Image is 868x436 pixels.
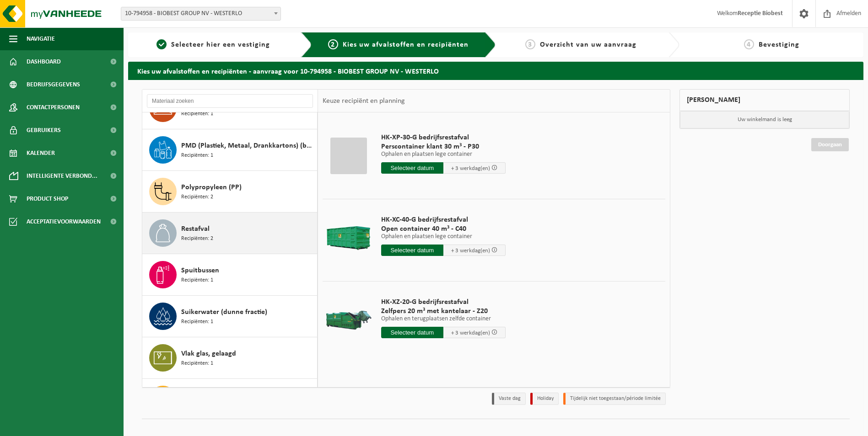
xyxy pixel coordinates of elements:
span: Dashboard [27,50,61,73]
span: Bevestiging [759,41,799,48]
span: 2 [328,39,338,49]
span: + 3 werkdag(en) [451,165,490,171]
input: Selecteer datum [381,162,443,174]
input: Materiaal zoeken [147,94,313,108]
p: Ophalen en plaatsen lege container [381,151,506,158]
span: Polypropyleen (PP) [181,182,242,193]
button: PMD (Plastiek, Metaal, Drankkartons) (bedrijven) Recipiënten: 1 [142,129,318,171]
span: Acceptatievoorwaarden [27,210,101,233]
button: Restafval Recipiënten: 2 [142,213,318,254]
span: Selecteer hier een vestiging [171,41,270,48]
a: 1Selecteer hier een vestiging [133,39,294,50]
span: Recipiënten: 1 [181,110,213,118]
span: Recipiënten: 1 [181,359,213,368]
li: Tijdelijk niet toegestaan/période limitée [563,393,666,405]
span: PMD (Plastiek, Metaal, Drankkartons) (bedrijven) [181,140,315,151]
button: Vlak glas, gelaagd Recipiënten: 1 [142,337,318,379]
span: Navigatie [27,27,55,50]
span: Recipiënten: 2 [181,234,213,243]
span: Perscontainer klant 30 m³ - P30 [381,142,506,151]
span: Intelligente verbond... [27,165,97,187]
span: Recipiënten: 2 [181,193,213,202]
span: Kalender [27,142,55,165]
span: HK-XZ-20-G bedrijfsrestafval [381,298,506,307]
button: Spuitbussen Recipiënten: 1 [142,254,318,296]
input: Selecteer datum [381,245,443,256]
li: Holiday [530,393,559,405]
span: 1 [156,39,167,49]
input: Selecteer datum [381,327,443,338]
span: Contactpersonen [27,96,80,119]
strong: Receptie Biobest [738,10,783,17]
span: Suikerwater (dunne fractie) [181,307,267,318]
span: Spuitbussen [181,265,219,276]
span: Open container 40 m³ - C40 [381,224,506,234]
span: 10-794958 - BIOBEST GROUP NV - WESTERLO [121,7,281,21]
span: Bedrijfsgegevens [27,73,80,96]
span: 3 [525,39,535,49]
span: 4 [744,39,754,49]
span: + 3 werkdag(en) [451,330,490,336]
span: Kies uw afvalstoffen en recipiënten [343,41,469,48]
span: Vlak glas, gelaagd [181,348,236,359]
p: Ophalen en terugplaatsen zelfde container [381,316,506,322]
li: Vaste dag [492,393,526,405]
span: Recipiënten: 1 [181,318,213,326]
p: Uw winkelmand is leeg [680,111,849,128]
h2: Kies uw afvalstoffen en recipiënten - aanvraag voor 10-794958 - BIOBEST GROUP NV - WESTERLO [128,62,863,80]
span: HK-XC-40-G bedrijfsrestafval [381,215,506,224]
span: HK-XP-30-G bedrijfsrestafval [381,133,506,142]
button: Suikerwater (dunne fractie) Recipiënten: 1 [142,296,318,337]
p: Ophalen en plaatsen lege container [381,234,506,240]
span: Zelfpers 20 m³ met kantelaar - Z20 [381,307,506,316]
a: Doorgaan [811,138,849,151]
div: Keuze recipiënt en planning [318,90,410,112]
span: + 3 werkdag(en) [451,248,490,254]
div: [PERSON_NAME] [679,89,850,111]
span: Restafval [181,223,210,234]
span: 10-794958 - BIOBEST GROUP NV - WESTERLO [121,7,280,20]
button: Polypropyleen (PP) Recipiënten: 2 [142,171,318,213]
span: Recipiënten: 1 [181,276,213,285]
span: Overzicht van uw aanvraag [540,41,636,48]
span: Product Shop [27,187,68,210]
span: Recipiënten: 1 [181,151,213,160]
span: Gebruikers [27,119,61,142]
